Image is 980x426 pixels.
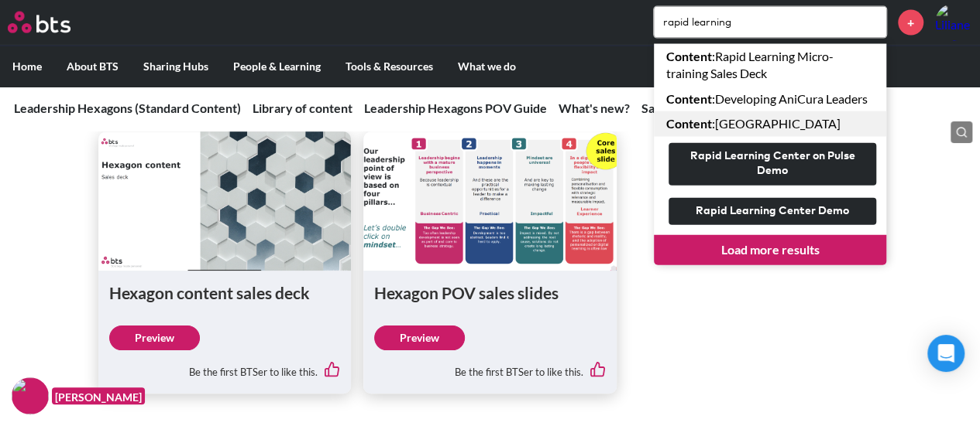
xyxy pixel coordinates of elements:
[654,111,886,136] a: Content:[GEOGRAPHIC_DATA]
[374,350,606,383] div: Be the first BTSer to like this.
[666,49,712,63] strong: Content
[935,4,972,41] img: Liliane Duquesnois Dubois
[669,143,876,186] button: Rapid Learning Center on Pulse Demo
[374,325,465,350] a: Preview
[52,387,145,405] figcaption: [PERSON_NAME]
[654,87,886,111] a: Content:Developing AniCura Leaders
[654,44,886,87] a: Content:Rapid Learning Micro-training Sales Deck
[8,12,70,33] img: BTS Logo
[641,101,670,115] a: Sales
[8,12,99,33] a: Go home
[927,335,965,372] div: Open Intercom Messenger
[666,91,712,106] strong: Content
[333,46,445,87] label: Tools & Resources
[109,325,200,350] a: Preview
[898,10,923,36] a: +
[221,46,333,87] label: People & Learning
[445,46,528,87] label: What we do
[374,281,606,304] h1: Hexagon POV sales slides
[935,4,972,41] a: Profile
[654,235,886,264] a: Load more results
[364,101,547,115] a: Leadership Hexagons POV Guide
[669,198,876,226] button: Rapid Learning Center Demo
[54,46,131,87] label: About BTS
[109,350,341,383] div: Be the first BTSer to like this.
[131,46,221,87] label: Sharing Hubs
[109,281,341,304] h1: Hexagon content sales deck
[253,101,352,115] a: Library of content
[12,377,49,414] img: F
[559,101,630,115] a: What's new?
[666,116,712,131] strong: Content
[14,101,241,115] a: Leadership Hexagons (Standard Content)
